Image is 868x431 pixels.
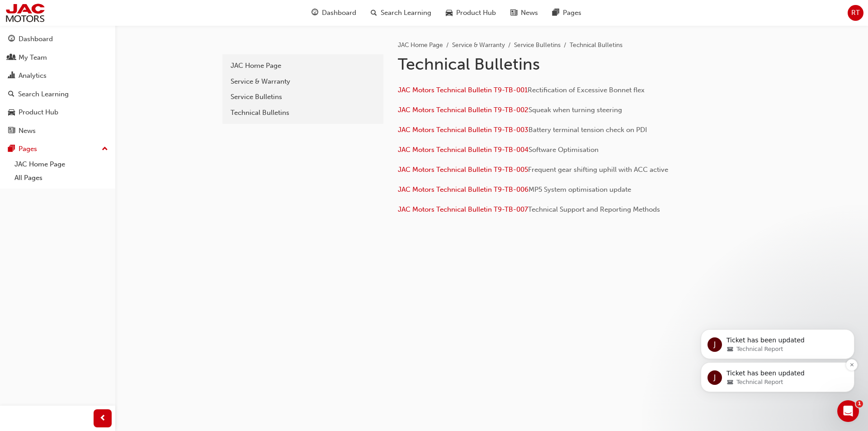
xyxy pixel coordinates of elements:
span: guage-icon [311,7,318,19]
div: My Team [19,52,47,63]
span: people-icon [8,54,15,62]
span: pages-icon [8,145,15,153]
span: news-icon [8,127,15,135]
div: JAC Home Page [231,61,375,71]
div: Dashboard [19,34,53,44]
img: jac-portal [5,3,46,23]
a: car-iconProduct Hub [439,4,503,22]
span: prev-icon [99,413,106,424]
a: JAC Home Page [398,41,443,49]
a: My Team [4,49,112,66]
div: Pages [19,144,37,154]
span: car-icon [8,109,15,117]
a: JAC Motors Technical Bulletin T9-TB-007 [398,205,528,213]
a: JAC Motors Technical Bulletin T9-TB-006 [398,185,528,194]
span: news-icon [510,7,517,19]
a: JAC Motors Technical Bulletin T9-TB-005 [398,166,528,174]
h1: Technical Bulletins [398,54,694,74]
a: JAC Motors Technical Bulletin T9-TB-004 [398,146,528,154]
a: pages-iconPages [545,4,589,22]
span: Search Learning [381,8,431,18]
span: chart-icon [8,72,15,80]
iframe: Intercom live chat [837,400,859,422]
button: Pages [4,141,112,157]
span: Battery terminal tension check on PDI [528,126,647,134]
li: Technical Bulletins [570,40,623,51]
a: search-iconSearch Learning [363,4,439,22]
a: Analytics [4,67,112,84]
span: Technical Support and Reporting Methods [528,205,660,213]
a: Technical Bulletins [226,105,380,121]
div: Service & Warranty [231,76,375,87]
a: Service & Warranty [452,41,505,49]
span: News [521,8,538,18]
span: Squeak when turning steering [528,106,622,114]
a: news-iconNews [503,4,545,22]
a: Service Bulletins [226,89,380,105]
div: Search Learning [18,89,69,99]
a: JAC Motors Technical Bulletin T9-TB-001 [398,86,528,94]
a: Product Hub [4,104,112,121]
span: MP5 System optimisation update [528,185,631,194]
a: Dashboard [4,31,112,47]
span: search-icon [8,90,14,99]
div: Technical Bulletins [231,108,375,118]
span: Frequent gear shifting uphill with ACC active [528,166,668,174]
span: Dashboard [322,8,356,18]
a: News [4,123,112,139]
span: Software Optimisation [528,146,599,154]
span: pages-icon [552,7,559,19]
div: Product Hub [19,107,58,118]
span: search-icon [371,7,377,19]
div: News [19,126,36,136]
a: Search Learning [4,86,112,103]
a: JAC Home Page [11,157,112,171]
div: Analytics [19,71,47,81]
a: JAC Home Page [226,58,380,74]
span: Rectification of Excessive Bonnet flex [528,86,645,94]
span: 1 [856,400,863,407]
span: guage-icon [8,35,15,43]
span: Product Hub [456,8,496,18]
span: up-icon [102,143,108,155]
a: guage-iconDashboard [304,4,363,22]
iframe: Intercom notifications message [687,272,868,407]
a: JAC Motors Technical Bulletin T9-TB-002 [398,106,528,114]
a: All Pages [11,171,112,185]
span: car-icon [446,7,453,19]
span: RT [851,8,860,18]
button: RT [848,5,863,21]
div: Service Bulletins [231,92,375,102]
button: DashboardMy TeamAnalyticsSearch LearningProduct HubNews [4,29,112,141]
a: Service Bulletins [514,41,561,49]
a: JAC Motors Technical Bulletin T9-TB-003 [398,126,528,134]
a: Service & Warranty [226,74,380,90]
span: Pages [563,8,581,18]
